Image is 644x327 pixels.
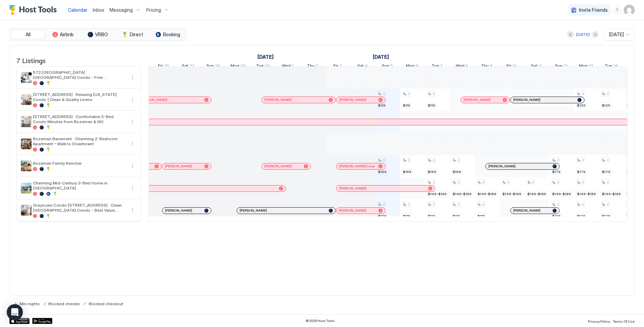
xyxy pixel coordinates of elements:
[582,92,584,96] span: 2
[457,202,459,207] span: 2
[428,170,436,174] span: $169
[33,114,126,124] span: [STREET_ADDRESS] · Comfortable 2-Bed Condo Minutes from Bozeman & I90
[607,202,609,207] span: 2
[605,63,612,70] span: Tue
[128,184,136,192] button: More options
[555,63,562,70] span: Sun
[240,208,267,213] span: [PERSON_NAME]
[557,158,559,162] span: 2
[403,214,410,218] span: $115
[60,32,74,38] span: Airbnb
[307,63,315,70] span: Thu
[151,30,185,39] button: Booking
[128,206,136,214] button: More options
[457,180,459,184] span: 2
[33,136,126,146] span: Bozeman Basement · Charming 2-Bedroom Apartment – Walk to Downtown!
[513,98,540,102] span: [PERSON_NAME]
[513,208,540,213] span: [PERSON_NAME]
[165,208,192,213] span: [PERSON_NAME]
[552,214,561,218] span: $125
[189,63,195,70] span: 27
[607,180,609,184] span: 2
[21,72,32,83] div: listing image
[454,62,470,71] a: October 8, 2025
[128,206,136,214] div: menu
[478,192,496,196] span: $149-$189
[26,32,31,38] span: All
[9,28,186,41] div: tab-group
[128,162,136,170] button: More options
[9,5,60,15] div: Host Tools Logo
[428,192,447,196] span: $149-$189
[592,31,599,38] button: Next month
[33,180,126,190] span: Charming Mid-Century 3-Bed Home in [GEOGRAPHIC_DATA]
[48,301,80,306] span: Blocked checkin
[339,98,366,102] span: [PERSON_NAME]
[428,103,435,108] span: $119
[466,63,468,70] span: 8
[382,63,389,70] span: Sun
[457,158,459,162] span: 2
[21,205,32,216] div: listing image
[577,103,586,108] span: $125
[339,186,366,190] span: [PERSON_NAME]
[140,98,167,102] span: [PERSON_NAME]
[378,103,386,108] span: $119
[68,6,87,13] a: Calendar
[588,319,610,323] span: Privacy Policy
[371,52,391,62] a: October 1, 2025
[128,184,136,192] div: menu
[627,170,635,174] span: $179
[582,180,584,184] span: 2
[339,63,342,70] span: 3
[403,170,411,174] span: $169
[280,62,295,71] a: October 1, 2025
[130,32,143,38] span: Direct
[430,62,444,71] a: October 7, 2025
[502,192,521,196] span: $149-$189
[383,202,385,207] span: 2
[256,63,264,70] span: Tue
[110,7,133,13] span: Messaging
[582,202,584,207] span: 2
[128,118,136,126] div: menu
[165,164,192,168] span: [PERSON_NAME]
[206,63,214,70] span: Sun
[9,318,30,324] div: App Store
[577,192,596,196] span: $149-$189
[479,62,494,71] a: October 9, 2025
[589,63,593,70] span: 13
[627,214,635,218] span: $125
[256,52,275,62] a: September 1, 2025
[575,31,591,39] button: [DATE]
[163,32,180,38] span: Booking
[603,62,619,71] a: October 14, 2025
[481,63,489,70] span: Thu
[613,6,621,14] div: menu
[19,301,40,306] span: Min nights
[433,158,435,162] span: 2
[432,63,439,70] span: Tue
[588,317,610,324] a: Privacy Policy
[602,192,621,196] span: $149-$189
[306,319,335,323] span: © 2025 Host Tools
[406,63,415,70] span: Mon
[602,103,610,108] span: $125
[624,5,635,15] div: User profile
[378,170,387,174] span: $169
[305,62,320,71] a: October 2, 2025
[128,140,136,148] button: More options
[582,158,584,162] span: 2
[16,55,46,65] span: 7 Listings
[128,96,136,104] button: More options
[21,139,32,149] div: listing image
[332,62,344,71] a: October 3, 2025
[158,63,163,70] span: Fri
[433,180,435,184] span: 2
[507,63,511,70] span: Fri
[356,62,369,71] a: October 4, 2025
[215,63,220,70] span: 28
[613,317,635,324] a: Terms Of Use
[33,70,126,80] span: 572 [GEOGRAPHIC_DATA] · [GEOGRAPHIC_DATA] Condo - Free Laundry/Central Location
[512,63,517,70] span: 10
